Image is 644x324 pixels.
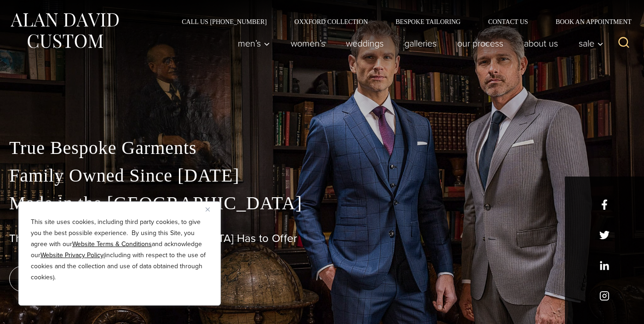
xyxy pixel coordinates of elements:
[40,250,103,260] a: Website Privacy Policy
[579,39,604,48] span: Sale
[228,34,609,53] nav: Primary Navigation
[281,18,382,25] a: Oxxford Collection
[336,34,394,53] a: weddings
[168,18,281,25] a: Call Us [PHONE_NUMBER]
[613,32,635,54] button: View Search Form
[394,34,447,53] a: Galleries
[168,18,635,25] nav: Secondary Navigation
[206,207,210,212] img: Close
[9,232,635,245] h1: The Best Custom Suits [GEOGRAPHIC_DATA] Has to Offer
[474,18,542,25] a: Contact Us
[514,34,569,53] a: About Us
[542,18,635,25] a: Book an Appointment
[9,10,120,51] img: Alan David Custom
[9,134,635,217] p: True Bespoke Garments Family Owned Since [DATE] Made in the [GEOGRAPHIC_DATA]
[72,239,152,249] a: Website Terms & Conditions
[447,34,514,53] a: Our Process
[238,39,270,48] span: Men’s
[31,217,208,283] p: This site uses cookies, including third party cookies, to give you the best possible experience. ...
[9,266,138,292] a: book an appointment
[281,34,336,53] a: Women’s
[382,18,474,25] a: Bespoke Tailoring
[206,204,217,215] button: Close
